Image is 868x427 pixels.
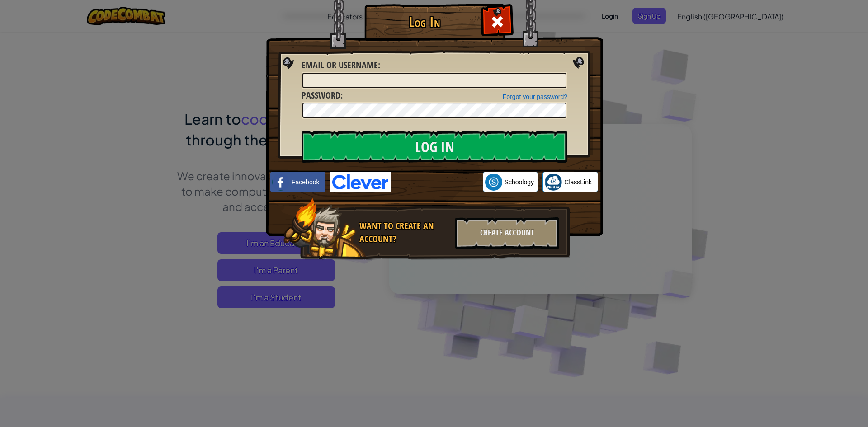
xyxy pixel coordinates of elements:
[302,131,567,163] input: Log In
[564,178,592,187] span: ClassLink
[455,217,559,249] div: Create Account
[503,93,567,100] a: Forgot your password?
[359,220,450,245] div: Want to create an account?
[545,174,562,191] img: classlink-logo-small.png
[272,174,289,191] img: facebook_small.png
[302,89,343,102] label: :
[391,172,483,192] iframe: Sign in with Google Button
[330,172,391,192] img: clever-logo-blue.png
[302,59,380,72] label: :
[302,59,378,71] span: Email or Username
[292,178,319,187] span: Facebook
[367,14,482,30] h1: Log In
[302,89,340,101] span: Password
[485,174,502,191] img: schoology.png
[505,178,534,187] span: Schoology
